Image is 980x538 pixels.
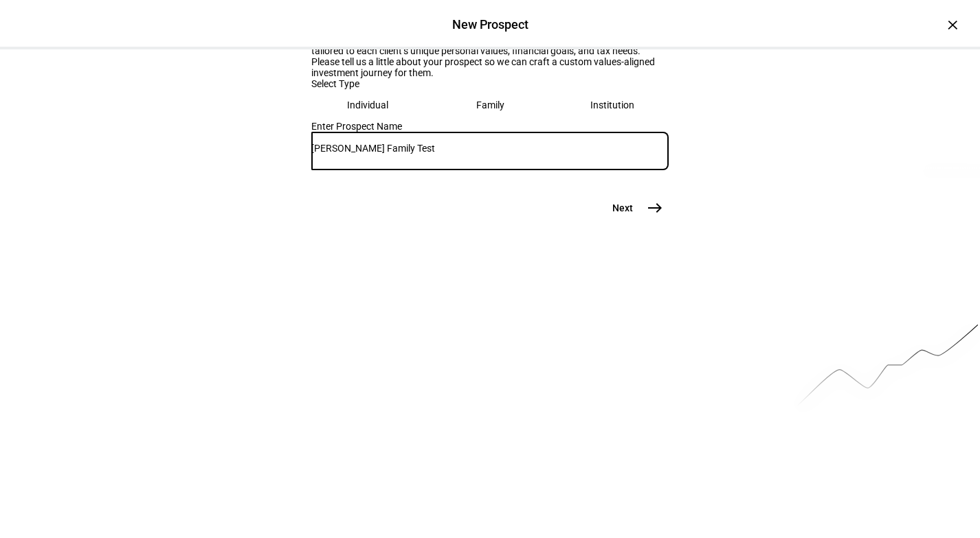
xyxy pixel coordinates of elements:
div: Select Type [311,78,669,89]
input: Prospect Name [311,143,669,154]
div: Institution [590,100,634,110]
div: Individual [347,100,388,110]
div: × [942,14,964,36]
mat-icon: east [647,200,663,216]
button: Next [596,194,669,222]
div: Enter Prospect Name [311,121,669,132]
div: Family [476,100,504,110]
span: Next [612,201,633,215]
div: Please tell us a little about your prospect so we can craft a custom values-aligned investment jo... [311,56,669,78]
